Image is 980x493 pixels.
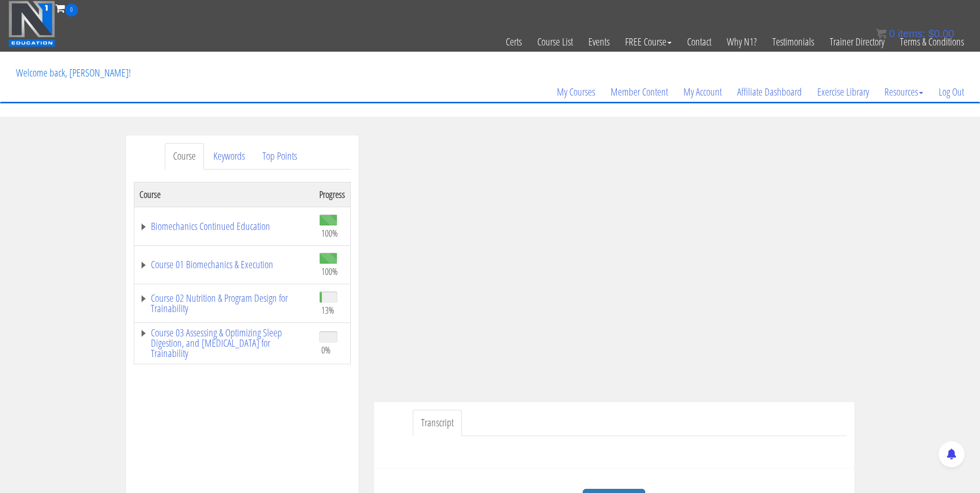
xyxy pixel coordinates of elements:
span: 13% [321,304,334,316]
span: items: [898,28,925,39]
a: Exercise Library [810,67,877,117]
span: $ [928,28,934,39]
a: Log Out [931,67,972,117]
span: 100% [321,266,338,277]
th: Course [134,182,314,207]
a: 0 [55,1,78,15]
a: 0 items: $0.00 [876,28,954,39]
a: Top Points [254,143,305,170]
span: 0 [889,28,895,39]
span: 100% [321,227,338,239]
a: Biomechanics Continued Education [139,221,309,232]
a: Member Content [603,67,676,117]
a: Events [581,17,617,67]
a: Course List [530,17,581,67]
a: Resources [877,67,931,117]
a: Certs [498,17,530,67]
a: Course 01 Biomechanics & Execution [139,259,309,270]
a: Testimonials [765,17,822,67]
a: My Account [676,67,729,117]
p: Welcome back, [PERSON_NAME]! [8,52,138,94]
a: FREE Course [617,17,679,67]
img: n1-education [8,1,55,47]
a: Why N1? [719,17,765,67]
a: Transcript [413,410,462,436]
a: My Courses [549,67,603,117]
a: Affiliate Dashboard [729,67,810,117]
th: Progress [314,182,351,207]
a: Trainer Directory [822,17,892,67]
a: Course 02 Nutrition & Program Design for Trainability [139,293,309,314]
a: Course [165,143,204,170]
img: icon11.png [876,28,886,39]
a: Keywords [205,143,253,170]
span: 0% [321,344,331,356]
a: Course 03 Assessing & Optimizing Sleep Digestion, and [MEDICAL_DATA] for Trainability [139,328,309,359]
a: Terms & Conditions [892,17,972,67]
bdi: 0.00 [928,28,954,39]
a: Contact [679,17,719,67]
span: 0 [65,4,78,17]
